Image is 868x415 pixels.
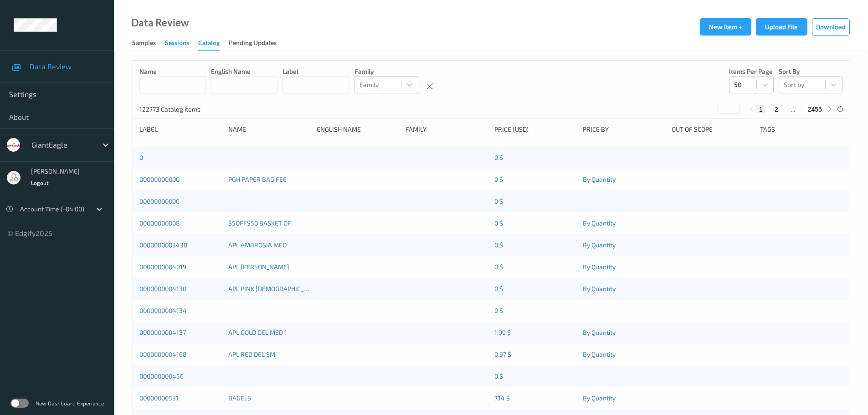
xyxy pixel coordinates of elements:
a: 0000000004134 [139,307,187,314]
button: Download [812,18,850,36]
button: New Item + [700,18,751,36]
div: Pending Updates [229,38,277,50]
a: BAGELS [228,394,251,402]
div: Data Review [131,18,189,27]
a: By Quantity [583,263,616,271]
div: Sessions [165,38,189,50]
p: Name [139,67,206,76]
a: 00000000531 [139,394,179,402]
a: By Quantity [583,175,616,183]
a: 0000000004168 [139,350,187,358]
a: 0 $ [494,285,503,292]
a: APL PINK [DEMOGRAPHIC_DATA] [228,285,321,292]
p: English Name [211,67,277,76]
a: 0 $ [494,241,503,249]
a: 7.14 $ [494,394,510,402]
a: 00000000008 [139,219,180,227]
button: ... [788,105,799,113]
button: 2 [772,105,781,113]
a: $5OFF$50 BASKET OF [228,219,291,227]
a: APL AMBROSIA MED [228,241,287,249]
div: English Name [317,125,399,134]
div: Samples [132,38,156,50]
a: 000000000456 [139,372,184,380]
p: Items per page [729,67,774,76]
div: Price By [583,125,665,134]
a: 0 $ [494,154,503,161]
a: APL RED DEL SM [228,350,275,358]
a: 0 $ [494,372,503,380]
button: 1 [756,105,765,113]
a: By Quantity [583,285,616,292]
div: Label [139,125,222,134]
a: 00000000006 [139,197,180,205]
button: 2456 [805,105,825,113]
a: 0 [139,154,143,161]
a: 0000000003438 [139,241,188,249]
a: By Quantity [583,394,616,402]
a: By Quantity [583,241,616,249]
button: Upload File [756,18,807,36]
a: By Quantity [583,350,616,358]
div: Tags [760,125,842,134]
a: PGH PAPER BAG FEE [228,175,287,183]
a: 0 $ [494,197,503,205]
a: 0 $ [494,219,503,227]
div: Out of scope [672,125,754,134]
p: Family [354,67,418,76]
a: 0 $ [494,175,503,183]
a: APL GOLD DEL MED 1 [228,328,287,336]
div: Family [406,125,488,134]
div: Name [228,125,311,134]
p: Sort by [779,67,842,76]
a: 0 $ [494,263,503,271]
div: Price (USD) [494,125,577,134]
a: Pending Updates [229,37,286,50]
a: 0 $ [494,307,503,314]
a: APL [PERSON_NAME] [228,263,289,271]
a: 0000000004019 [139,263,186,271]
a: By Quantity [583,328,616,336]
a: Sessions [165,37,198,50]
a: Catalog [198,37,229,51]
div: Catalog [198,38,220,51]
a: 0000000004137 [139,328,186,336]
a: By Quantity [583,219,616,227]
a: 1.99 $ [494,328,511,336]
a: Samples [132,37,165,50]
a: 00000000000 [139,175,180,183]
p: Label [282,67,349,76]
a: 0000000004130 [139,285,186,292]
p: 122773 Catalog items [139,105,208,114]
a: 0.97 $ [494,350,511,358]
